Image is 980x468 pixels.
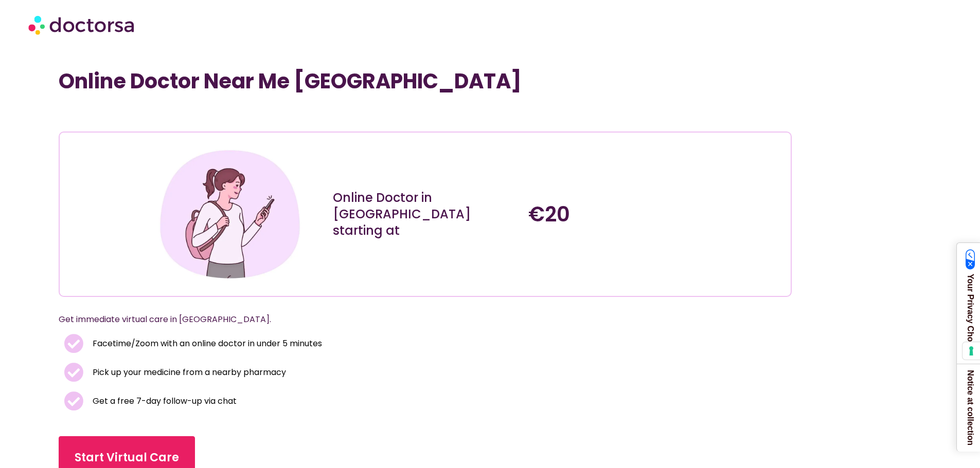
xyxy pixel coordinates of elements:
[75,450,179,466] span: Start Virtual Care
[90,336,322,351] span: Facetime/Zoom with an online doctor in under 5 minutes
[59,69,792,93] h1: Online Doctor Near Me [GEOGRAPHIC_DATA]
[156,140,304,288] img: Illustration depicting a young woman in a casual outfit, engaged with her smartphone. She has a p...
[90,394,237,408] span: Get a free 7-day follow-up via chat
[90,365,286,380] span: Pick up your medicine from a nearby pharmacy
[137,109,292,121] iframe: Customer reviews powered by Trustpilot
[963,342,980,360] button: Your consent preferences for tracking technologies
[333,190,518,239] div: Online Doctor in [GEOGRAPHIC_DATA] starting at
[59,312,767,327] p: Get immediate virtual care in [GEOGRAPHIC_DATA].
[528,202,714,227] h4: €20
